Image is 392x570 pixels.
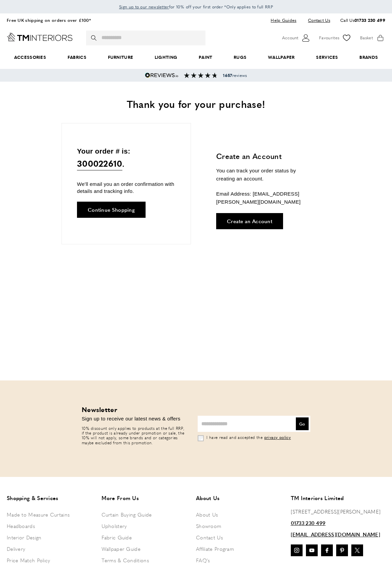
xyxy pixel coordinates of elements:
[303,16,330,25] a: Contact Us
[77,157,122,170] span: 300022610
[354,17,385,23] a: 01733 230 499
[102,509,190,520] a: Curtain Buying Guide
[77,146,175,171] p: Your order # is: .
[77,180,175,195] p: We'll email you an order confirmation with details and tracking info.
[266,16,301,25] a: Help Guides
[82,415,188,423] p: Sign up to receive our latest news & offers
[227,218,272,223] span: Create an Account
[7,532,95,543] a: Interior Design
[3,47,57,68] span: Accessories
[306,47,349,68] a: Services
[82,404,117,414] strong: Newsletter
[145,73,179,78] img: Reviews.io 5 stars
[57,47,97,68] a: Fabrics
[7,17,91,23] a: Free UK shipping on orders over £100*
[102,520,190,532] a: Upholstery
[257,47,305,68] a: Wallpaper
[77,202,146,218] a: Continue Shopping
[291,519,326,527] a: 01733 230 499
[291,494,386,516] address: [STREET_ADDRESS][PERSON_NAME]
[102,543,190,555] a: Wallpaper Guide
[102,555,190,566] a: Terms & Conditions
[196,509,284,520] a: About Us
[196,532,284,543] a: Contact Us
[184,73,218,78] img: Reviews section
[223,73,247,78] span: reviews
[119,3,169,10] a: Sign up to our newsletter
[216,213,283,229] a: Create an Account
[319,34,339,41] span: Favourites
[216,167,315,183] p: You can track your order status by creating an account.
[196,520,284,532] a: Showroom
[119,4,169,10] span: Sign up to our newsletter
[91,31,98,45] button: Search
[127,96,265,111] span: Thank you for your purchase!
[7,520,95,532] a: Headboards
[119,4,273,10] span: for 10% off your first order *Only applies to full RRP
[102,532,190,543] a: Fabric Guide
[7,543,95,555] a: Delivery
[216,190,315,206] p: Email Address: [EMAIL_ADDRESS][PERSON_NAME][DOMAIN_NAME]
[97,47,144,68] a: Furniture
[188,47,223,68] a: Paint
[144,47,188,68] a: Lighting
[196,543,284,555] a: Affiliate Program
[340,17,385,24] p: Call Us
[88,207,135,212] span: Continue Shopping
[82,426,188,446] p: 10% discount only applies to products at the full RRP, if the product is already under promotion ...
[291,530,380,538] a: [EMAIL_ADDRESS][DOMAIN_NAME]
[223,72,232,78] strong: 1657
[319,33,352,43] a: Favourites
[7,509,95,520] a: Made to Measure Curtains
[196,555,284,566] a: FAQ's
[349,47,389,68] a: Brands
[291,494,386,502] span: TM Interiors Limited
[216,151,315,161] h3: Create an Account
[264,435,291,440] a: privacy policy
[7,555,95,566] a: Price Match Policy
[198,416,310,441] form: Subscribe to Newsletter
[206,435,263,440] span: I have read and accepted the
[7,33,73,41] a: Go to Home page
[282,33,311,43] button: Customer Account
[223,47,257,68] a: Rugs
[282,34,298,41] span: Account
